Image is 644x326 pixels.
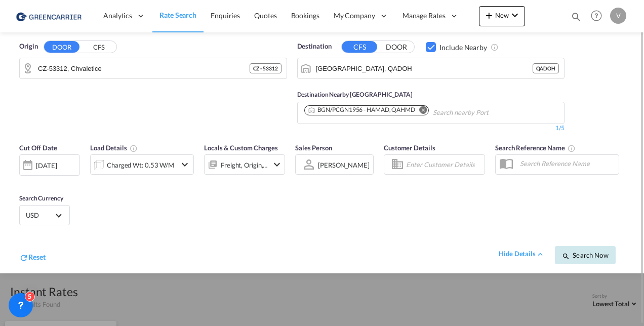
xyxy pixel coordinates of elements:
md-icon: icon-chevron-up [536,250,545,259]
span: Analytics [103,11,132,21]
md-checkbox: Checkbox No Ink [426,42,487,52]
button: DOOR [44,41,79,53]
div: Charged Wt: 0.53 W/M [107,158,174,172]
div: Press delete to remove this chip. [308,106,417,114]
md-icon: icon-plus 400-fg [483,9,495,21]
div: BGN/PCGN1956 - HAMAD, QAHMD [308,106,415,114]
md-icon: icon-chevron-down [179,158,191,171]
button: DOOR [379,42,414,53]
span: Destination Nearby [GEOGRAPHIC_DATA] [297,91,413,98]
span: Locals & Custom Charges [204,144,278,152]
span: Search Currency [19,194,63,202]
div: Freight Origin Destinationicon-chevron-down [204,154,285,175]
input: Search by Port [316,61,533,76]
button: CFS [81,42,116,53]
md-icon: Chargeable Weight [130,144,138,152]
div: Freight Origin Destination [221,158,268,172]
span: Manage Rates [402,11,446,21]
div: [PERSON_NAME] [318,161,370,169]
md-icon: icon-chevron-down [271,158,283,171]
button: CFS [342,41,377,53]
span: Origin [19,42,37,52]
md-input-container: Doha, QADOH [298,58,565,78]
md-icon: icon-magnify [562,252,570,260]
span: Customer Details [384,144,435,152]
md-select: Select Currency: $ USDUnited States Dollar [25,208,64,223]
span: Enquiries [211,11,240,20]
span: Destination [297,42,332,52]
div: 1/5 [297,124,565,133]
input: Enter Customer Details [406,157,481,172]
button: icon-magnifySearch Now [555,246,616,264]
md-icon: Your search will be saved by the below given name [568,144,576,152]
span: USD [26,211,54,220]
span: New [483,11,521,19]
div: [DATE] [19,154,80,176]
md-input-container: CZ-53312, Chvaletice [20,58,287,78]
md-icon: icon-magnify [571,11,582,22]
span: icon-magnifySearch Now [562,251,608,259]
button: icon-plus 400-fgNewicon-chevron-down [479,6,525,26]
span: Sales Person [295,144,332,152]
span: Cut Off Date [19,144,57,152]
span: Quotes [254,11,276,20]
input: Chips input. [433,105,529,121]
div: Include Nearby [439,43,487,53]
span: Rate Search [159,11,196,19]
div: Help [588,7,610,25]
span: My Company [334,11,375,21]
img: 757bc1808afe11efb73cddab9739634b.png [15,5,84,27]
md-chips-wrap: Chips container. Use arrow keys to select chips. [303,102,533,121]
md-icon: Unchecked: Ignores neighbouring ports when fetching rates.Checked : Includes neighbouring ports w... [491,43,499,51]
div: [DATE] [36,161,57,170]
div: icon-magnify [571,11,582,26]
input: Search Reference Name [515,156,619,171]
div: hide detailsicon-chevron-up [499,249,545,259]
button: Remove [413,106,428,116]
div: V [610,8,626,24]
span: CZ - 53312 [253,65,278,72]
md-icon: icon-refresh [19,253,28,262]
input: Search by Door [38,61,250,76]
span: Reset [28,253,46,261]
span: Search Reference Name [495,144,576,152]
md-datepicker: Select [19,175,27,188]
md-select: Sales Person: Veronika Mojdlova [317,157,371,172]
div: Charged Wt: 0.53 W/Micon-chevron-down [90,154,194,175]
div: icon-refreshReset [19,252,46,264]
span: Help [588,7,605,24]
span: Load Details [90,144,138,152]
div: QADOH [533,63,559,73]
span: Bookings [291,11,319,20]
md-icon: icon-chevron-down [509,9,521,21]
